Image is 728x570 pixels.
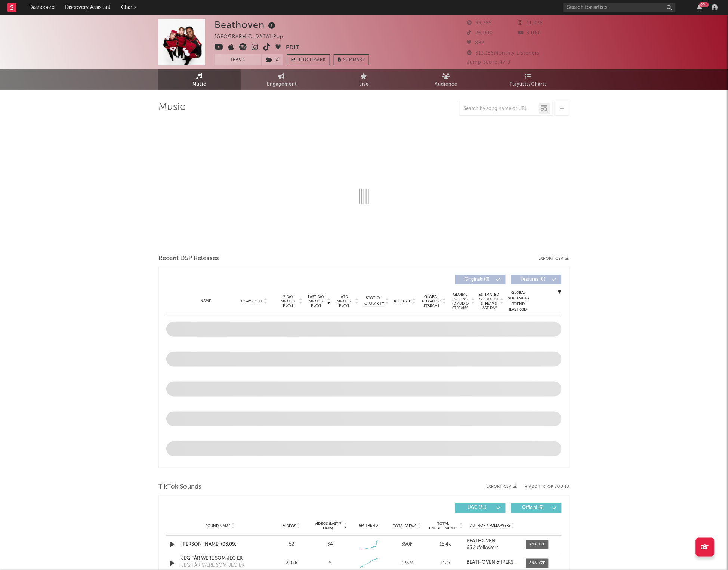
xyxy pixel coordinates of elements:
button: UGC(31) [455,503,506,513]
button: Features(0) [511,275,562,284]
button: Export CSV [539,256,570,261]
span: 26,900 [467,31,493,36]
span: Summary [343,58,365,62]
span: 3,060 [518,31,542,36]
button: (2) [262,54,283,65]
div: 390k [390,541,425,549]
button: Track [215,54,261,65]
div: Beathoven [215,19,277,31]
span: Global Rolling 7D Audio Streams [450,292,471,310]
span: Estimated % Playlist Streams Last Day [479,292,499,310]
a: BEATHOVEN [467,539,519,544]
span: ATD Spotify Plays [334,295,354,308]
div: JEG FÅR VÆRE SOM JEG ER [181,562,244,570]
a: Playlists/Charts [487,69,570,90]
strong: BEATHOVEN & [PERSON_NAME] [467,560,540,565]
span: Copyright [241,299,263,304]
span: Official ( 5 ) [516,506,550,511]
span: ( 2 ) [261,54,284,65]
a: [PERSON_NAME] (03.09.) [181,541,259,549]
span: TikTok Sounds [158,483,201,492]
div: 15.4k [428,541,463,549]
span: Sound Name [206,524,231,529]
span: Live [359,80,369,89]
span: Music [193,80,207,89]
span: Recent DSP Releases [158,254,219,263]
span: Total Views [393,524,417,529]
strong: BEATHOVEN [467,539,496,544]
span: Features ( 0 ) [516,277,550,282]
a: Benchmark [287,54,330,65]
span: 33,765 [467,21,492,25]
div: 99 + [700,2,709,7]
span: Spotify Popularity [363,295,385,306]
a: Music [158,69,241,90]
div: Name [181,298,230,304]
div: 63.2k followers [467,546,519,551]
button: Export CSV [487,485,518,489]
a: Engagement [241,69,323,90]
span: 883 [467,41,485,46]
span: 11,038 [518,21,543,25]
span: Audience [435,80,458,89]
button: Official(5) [511,503,562,513]
div: 2.35M [390,560,425,567]
button: Edit [286,43,299,53]
span: Global ATD Audio Streams [421,295,442,308]
div: 6 [328,560,331,567]
button: Originals(0) [455,275,506,284]
span: Total Engagements [428,522,459,531]
button: Summary [334,54,369,65]
div: 2.07k [274,560,309,567]
a: Audience [405,69,487,90]
span: Videos [283,524,296,529]
a: JEG FÅR VÆRE SOM JEG ER [181,555,259,563]
a: BEATHOVEN & [PERSON_NAME] [467,560,519,566]
input: Search for artists [564,3,676,12]
span: 7 Day Spotify Plays [278,295,298,308]
span: Engagement [267,80,297,89]
span: Jump Score: 47.0 [467,60,511,65]
span: Author / Followers [470,524,510,529]
div: 52 [274,541,309,549]
div: [GEOGRAPHIC_DATA] | Pop [215,33,292,41]
span: Released [394,299,411,304]
span: Last Day Spotify Plays [306,295,326,308]
span: Originals ( 0 ) [460,277,494,282]
button: + Add TikTok Sound [525,485,570,489]
div: 112k [428,560,463,567]
input: Search by song name or URL [460,106,539,112]
span: Videos (last 7 days) [313,522,343,531]
div: Global Streaming Trend (Last 60D) [508,290,530,312]
button: + Add TikTok Sound [518,485,570,489]
button: 99+ [697,4,703,10]
span: 313,156 Monthly Listeners [467,51,540,56]
span: UGC ( 31 ) [460,506,494,511]
span: Playlists/Charts [510,80,547,89]
span: Benchmark [297,56,326,65]
a: Live [323,69,405,90]
div: 34 [327,541,333,549]
div: 6M Trend [351,523,386,529]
